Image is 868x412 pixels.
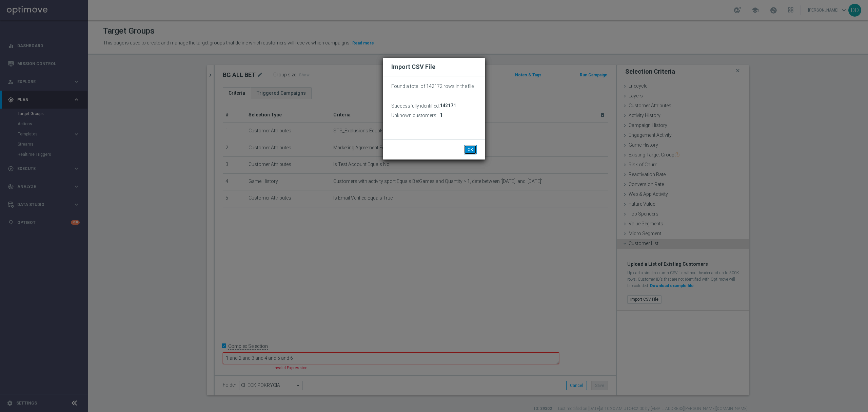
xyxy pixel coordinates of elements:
[440,103,456,109] span: 142171
[391,83,477,89] p: Found a total of 142172 rows in the file
[464,145,477,154] button: OK
[391,103,440,109] h3: Successfully identified:
[391,63,477,71] h2: Import CSV File
[440,112,442,118] span: 1
[391,112,437,118] h3: Unknown customers:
